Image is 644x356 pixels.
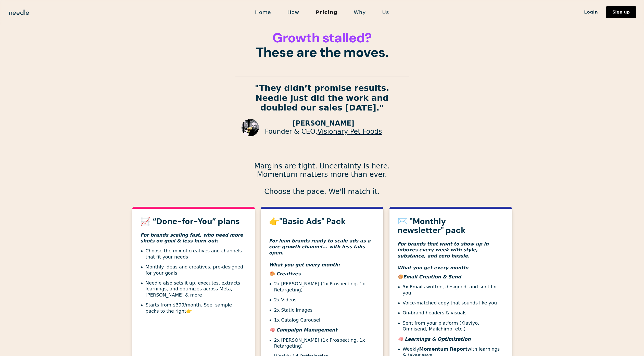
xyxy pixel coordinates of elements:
strong: 👉 [186,308,192,314]
li: Starts from $399/month. See sample packs to the right [146,302,247,314]
strong: "They didn’t promise results. Needle just did the work and doubled our sales [DATE]." [255,83,389,113]
a: Visionary Pet Foods [318,128,382,135]
em: For lean brands ready to scale ads as a core growth channel... with less tabs open. What you get ... [269,238,371,267]
a: Us [374,7,397,18]
li: Monthly ideas and creatives, pre-designed for your goals [146,264,247,276]
li: 1x Catalog Carousel [274,317,375,323]
li: Voice-matched copy that sounds like you [403,300,504,306]
a: Why [346,7,374,18]
a: Pricing [307,7,346,18]
h3: ✉️ "Monthly newsletter" pack [398,217,504,235]
em: 🎨 Creatives [269,271,301,276]
li: Choose the mix of creatives and channels that fit your needs [146,248,247,260]
li: 5x Emails written, designed, and sent for you [403,284,504,296]
p: [PERSON_NAME] [265,119,382,127]
a: Sign up [606,6,636,18]
a: Home [247,7,279,18]
li: 2x Videos [274,297,375,303]
h3: 📈 “Done-for-You” plans [141,217,247,226]
div: Sign up [612,10,630,14]
span: Growth stalled? [272,29,372,46]
li: 2x [PERSON_NAME] (1x Prospecting, 1x Retargeting) [274,281,375,293]
em: 🎨 [398,274,403,279]
li: Needle also sets it up, executes, extracts learnings, and optimizes across Meta, [PERSON_NAME] & ... [146,280,247,298]
em: Email Creation & Send [403,274,461,279]
h1: These are the moves. [235,31,409,60]
em: 🧠 Campaign Management [269,327,337,333]
strong: 👉"Basic Ads" Pack [269,216,346,227]
p: Margins are tight. Uncertainty is here. Momentum matters more than ever. Choose the pace. We'll m... [235,162,409,196]
strong: Momentum Report [419,346,467,352]
li: On-brand headers & visuals [403,310,504,316]
li: 2x [PERSON_NAME] (1x Prospecting, 1x Retargeting) [274,337,375,349]
li: Sent from your platform (Klaviyo, Omnisend, Mailchimp, etc.) [403,320,504,332]
em: For brands that want to show up in inboxes every week with style, substance, and zero hassle. Wha... [398,241,489,271]
a: How [279,7,308,18]
li: 2x Static Images [274,307,375,313]
a: Login [576,8,606,17]
em: For brands scaling fast, who need more shots on goal & less burn out: [141,232,243,243]
p: Founder & CEO, [265,128,382,136]
em: 🧠 Learnings & Optimization [398,336,471,342]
